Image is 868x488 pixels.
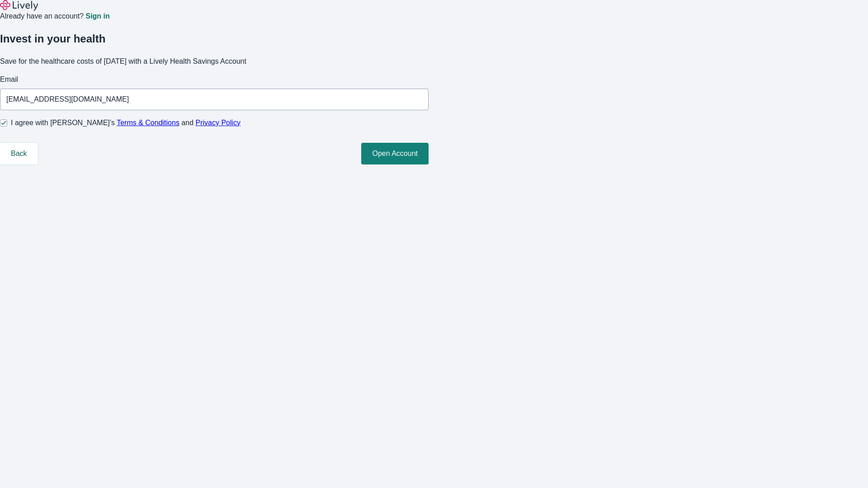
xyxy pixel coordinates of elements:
a: Privacy Policy [196,119,241,127]
a: Terms & Conditions [117,119,179,127]
span: I agree with [PERSON_NAME]’s and [11,117,241,128]
button: Open Account [361,143,429,164]
a: Sign in [85,13,109,20]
